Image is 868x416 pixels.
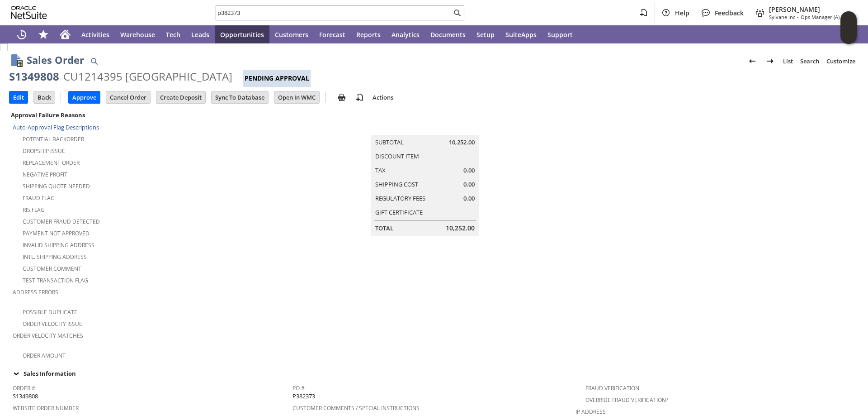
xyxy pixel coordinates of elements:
[23,277,88,284] a: Test Transaction Flag
[23,218,100,225] a: Customer Fraud Detected
[336,92,347,103] img: print.svg
[715,9,744,17] span: Feedback
[23,171,67,178] a: Negative Profit
[769,5,852,14] span: [PERSON_NAME]
[430,30,466,39] span: Documents
[547,30,573,39] span: Support
[11,25,33,43] a: Recent Records
[23,159,80,167] a: Replacement Order
[375,152,419,160] a: Discount Item
[27,53,84,67] h1: Sales Order
[23,253,87,261] a: Intl. Shipping Address
[220,30,264,39] span: Opportunities
[585,384,639,392] a: Fraud Verification
[505,30,537,39] span: SuiteApps
[16,29,27,40] svg: Recent Records
[375,224,393,232] a: Total
[446,224,475,233] span: 10,252.00
[369,93,397,101] a: Actions
[106,91,150,103] input: Cancel Order
[797,54,823,68] a: Search
[215,25,269,43] a: Opportunities
[23,135,84,143] a: Potential Backorder
[23,320,82,328] a: Order Velocity Issue
[76,25,115,43] a: Activities
[375,194,425,202] a: Regulatory Fees
[801,14,852,20] span: Ops Manager (A) (F2L)
[375,180,418,188] a: Shipping Cost
[747,56,758,67] img: Previous
[23,352,66,359] a: Order Amount
[463,166,475,175] span: 0.00
[269,25,314,43] a: Customers
[765,56,776,67] img: Next
[292,384,305,392] a: PO #
[13,404,79,412] a: Website Order Number
[314,25,351,43] a: Forecast
[500,25,542,43] a: SuiteApps
[463,180,475,189] span: 0.00
[375,138,404,146] a: Subtotal
[13,332,83,339] a: Order Velocity Matches
[38,29,49,40] svg: Shortcuts
[319,30,345,39] span: Forecast
[23,241,94,249] a: Invalid Shipping Address
[797,14,799,20] span: -
[354,92,365,103] img: add-record.svg
[186,25,215,43] a: Leads
[23,147,65,155] a: Dropship Issue
[23,308,77,316] a: Possible Duplicate
[243,70,311,87] div: Pending Approval
[60,29,71,40] svg: Home
[386,25,425,43] a: Analytics
[292,404,420,412] a: Customer Comments / Special Instructions
[11,6,47,19] svg: logo
[13,288,58,296] a: Address Errors
[63,69,232,84] div: CU1214395 [GEOGRAPHIC_DATA]
[13,392,38,401] span: S1349808
[471,25,500,43] a: Setup
[463,194,475,203] span: 0.00
[69,91,100,103] input: Approve
[375,166,386,174] a: Tax
[9,91,28,103] input: Edit
[542,25,578,43] a: Support
[356,30,381,39] span: Reports
[160,25,186,43] a: Tech
[54,25,76,43] a: Home
[452,7,462,18] svg: Search
[823,54,859,68] a: Customize
[274,91,319,103] input: Open In WMC
[156,91,205,103] input: Create Deposit
[675,9,689,17] span: Help
[23,194,55,202] a: Fraud Flag
[13,123,99,131] a: Auto-Approval Flag Descriptions
[585,396,668,404] a: Override Fraud Verification?
[23,230,90,237] a: Payment not approved
[9,368,855,379] div: Sales Information
[166,30,180,39] span: Tech
[9,368,859,379] td: Sales Information
[23,206,45,214] a: RIS flag
[23,265,81,273] a: Customer Comment
[34,91,55,103] input: Back
[840,28,857,44] span: Oracle Guided Learning Widget. To move around, please hold and drag
[476,30,495,39] span: Setup
[425,25,471,43] a: Documents
[576,408,606,416] a: IP Address
[769,14,795,20] span: Sylvane Inc
[9,69,59,84] div: S1349808
[216,7,452,18] input: Search
[23,182,90,190] a: Shipping Quote Needed
[351,25,386,43] a: Reports
[81,30,109,39] span: Activities
[371,120,479,135] caption: Summary
[212,91,268,103] input: Sync To Database
[292,392,315,401] span: P382373
[115,25,160,43] a: Warehouse
[840,11,857,44] iframe: Click here to launch Oracle Guided Learning Help Panel
[449,138,475,147] span: 10,252.00
[33,25,54,43] div: Shortcuts
[375,208,423,216] a: Gift Certificate
[89,56,99,67] img: Quick Find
